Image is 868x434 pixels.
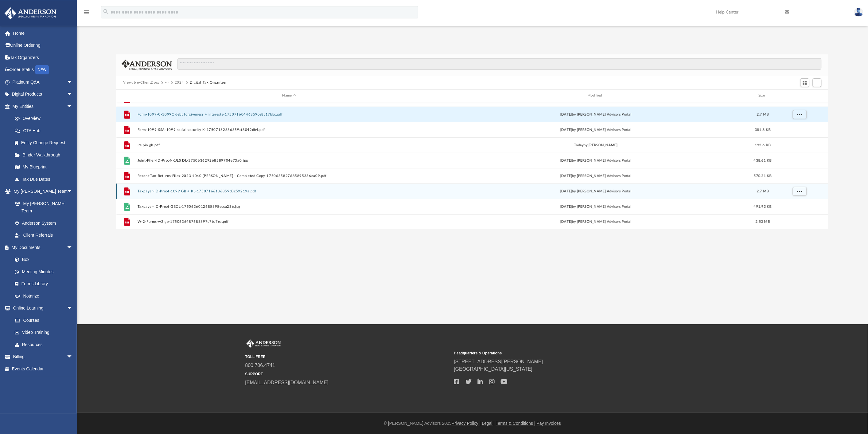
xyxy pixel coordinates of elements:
[4,100,82,112] a: My Entitiesarrow_drop_down
[137,174,441,178] button: Recent-Tax-Returns-Files-2023 1040 [PERSON_NAME] - Completed Copy-1750635827685895336ea09.pdf
[245,340,282,348] img: Anderson Advisors Platinum Portal
[137,159,441,163] button: Joint-Filer-ID-Proof-KJLS DL-175063629268589704e73a0.jpg
[756,220,770,223] span: 2.53 MB
[123,80,159,85] button: Viewable-ClientDocs
[537,421,561,426] a: Pay Invoices
[4,76,82,88] a: Platinum Q&Aarrow_drop_down
[67,241,79,254] span: arrow_drop_down
[9,173,82,185] a: Tax Due Dates
[245,363,275,368] a: 800.706.4741
[9,314,79,326] a: Courses
[4,302,79,314] a: Online Learningarrow_drop_down
[67,351,79,363] span: arrow_drop_down
[137,220,441,224] button: W-2-Forms-w2 gb-1750636487685897c7bc7ea.pdf
[35,65,49,74] div: NEW
[175,80,184,85] button: 2024
[245,354,450,360] small: TOLL FREE
[9,161,79,173] a: My Blueprint
[757,112,769,116] span: 2.7 MB
[444,127,748,132] div: [DATE] by [PERSON_NAME] Advisors Portal
[4,27,82,39] a: Home
[754,174,772,177] span: 570.21 KB
[9,266,79,278] a: Meeting Minutes
[3,7,58,19] img: Anderson Advisors Platinum Portal
[116,102,829,229] div: grid
[9,229,79,242] a: Client Referrals
[119,93,134,98] div: id
[452,421,481,426] a: Privacy Policy |
[454,359,543,364] a: [STREET_ADDRESS][PERSON_NAME]
[9,112,82,125] a: Overview
[137,205,441,209] button: Taxpayer-ID-Proof-GBDL-1750636012685895ecca236.jpg
[792,187,807,196] button: More options
[574,143,584,147] span: today
[792,110,807,119] button: More options
[4,88,82,101] a: Digital Productsarrow_drop_down
[67,76,79,89] span: arrow_drop_down
[67,100,79,113] span: arrow_drop_down
[496,421,535,426] a: Terms & Conditions |
[4,363,82,375] a: Events Calendar
[177,58,822,70] input: Search files and folders
[800,78,810,87] button: Switch to Grid View
[750,93,775,98] div: Size
[454,350,659,356] small: Headquarters & Operations
[755,128,771,131] span: 381.8 KB
[4,351,82,363] a: Billingarrow_drop_down
[245,371,450,377] small: SUPPORT
[444,204,748,209] div: [DATE] by [PERSON_NAME] Advisors Portal
[9,290,79,302] a: Notarize
[137,128,441,132] button: Form-1099-SSA-1099 social security K-17507162886859cf8042db4.pdf
[9,124,82,137] a: CTA Hub
[778,93,821,98] div: id
[813,78,822,87] button: Add
[67,302,79,315] span: arrow_drop_down
[454,366,533,372] a: [GEOGRAPHIC_DATA][US_STATE]
[757,189,769,193] span: 2.7 MB
[83,9,90,16] i: menu
[482,421,495,426] a: Legal |
[444,112,748,117] div: [DATE] by [PERSON_NAME] Advisors Portal
[4,51,82,64] a: Tax Organizers
[444,93,748,98] div: Modified
[67,185,79,198] span: arrow_drop_down
[444,219,748,225] div: [DATE] by [PERSON_NAME] Advisors Portal
[4,241,79,254] a: My Documentsarrow_drop_down
[854,8,863,17] img: User Pic
[137,112,441,116] button: Form-1099-C-1099C debt forgiveness + interests-17507160446859ce8c17bbc.pdf
[4,185,79,198] a: My [PERSON_NAME] Teamarrow_drop_down
[9,137,82,149] a: Entity Change Request
[754,159,772,162] span: 438.61 KB
[9,197,76,217] a: My [PERSON_NAME] Team
[9,338,79,351] a: Resources
[9,149,82,161] a: Binder Walkthrough
[137,189,441,193] button: Taxpayer-ID-Proof-1099 GB + KL-17507166136859d0c59219a.pdf
[137,93,441,98] div: Name
[245,380,329,385] a: [EMAIL_ADDRESS][DOMAIN_NAME]
[755,143,771,147] span: 192.6 KB
[67,88,79,101] span: arrow_drop_down
[9,217,79,229] a: Anderson System
[444,173,748,179] div: [DATE] by [PERSON_NAME] Advisors Portal
[103,8,109,15] i: search
[4,39,82,52] a: Online Ordering
[190,80,227,85] button: Digital Tax Organizer
[444,142,748,148] div: by [PERSON_NAME]
[4,64,82,76] a: Order StatusNEW
[83,12,90,16] a: menu
[165,80,169,85] button: ···
[9,278,76,290] a: Forms Library
[137,143,441,147] button: irs pin gb.pdf
[9,254,76,266] a: Box
[77,420,868,427] div: © [PERSON_NAME] Advisors 2025
[444,188,748,194] div: [DATE] by [PERSON_NAME] Advisors Portal
[444,158,748,163] div: [DATE] by [PERSON_NAME] Advisors Portal
[754,205,772,208] span: 491.93 KB
[9,326,76,339] a: Video Training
